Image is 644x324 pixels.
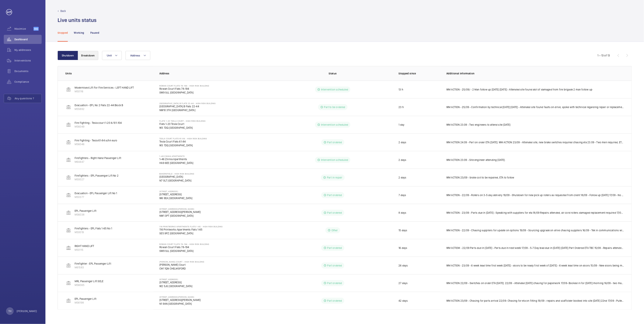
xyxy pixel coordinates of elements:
[321,158,348,162] p: Intervention scheduled
[75,178,119,181] p: M50027
[159,261,204,263] p: [PERSON_NAME] Court - High Risk Building
[102,51,122,60] button: Unit
[159,190,192,192] p: [STREET_ADDRESS]
[66,281,71,285] img: elevator.svg
[66,263,71,268] img: elevator.svg
[159,280,192,284] p: [STREET_ADDRESS]
[75,125,122,129] p: M56049
[399,228,407,232] p: 15 days
[327,264,342,267] p: Part ordered
[327,281,342,285] p: Part ordered
[321,123,348,127] p: Intervention scheduled
[159,91,209,94] p: SW9 9JL [GEOGRAPHIC_DATA]
[159,120,206,122] p: Flats 1-20 Tesla Court - High Risk Building
[34,27,39,31] span: Beta
[17,309,37,313] p: [PERSON_NAME]
[159,249,209,253] p: SW9 9JL [GEOGRAPHIC_DATA]
[446,105,624,109] p: WM ACTION - 25/09 - Confirmation by technical [DATE] [DATE] - Attended site found faults on drive...
[15,97,41,100] span: Any questions ?
[14,48,42,52] span: My addresses
[75,107,123,111] p: M55892
[159,102,216,104] p: [GEOGRAPHIC_DATA] B Flats 22-44 - High Risk Building
[327,140,342,144] p: Part ordered
[75,297,96,301] p: EPL Passenger Lift
[598,54,610,57] div: 1 – 13 of 13
[446,228,624,232] p: WM ACTION - 22/09 - Chasing suppliers for update on options 19/09 - Sourcing upgrade on drive cha...
[399,158,406,162] p: 2 days
[159,126,206,130] p: W3 7DQ [GEOGRAPHIC_DATA]
[446,264,624,267] p: WM ACTION - 23/09 - 6 week lead time first week [DATE] - doors to be ready first week of [DATE] -...
[446,193,624,197] p: WM ACTION - 22/09 - Rollers on 3-5 day delivery 19/09 - Shutdown for new pick up rollers as reque...
[159,231,223,235] p: SE5 9PZ [GEOGRAPHIC_DATA]
[159,263,204,267] p: [PERSON_NAME] Court
[75,139,117,142] p: Fire Fighting - Tesla 61-84 schn euro
[75,283,103,287] p: M56065
[159,243,209,245] p: Rowan Court Flats 78-194 - High Risk Building
[130,54,140,57] span: Address
[159,143,207,147] p: W3 7DQ [GEOGRAPHIC_DATA]
[75,86,134,90] p: Modernised Lift For Fire Services - LEFT HAND LIFT
[159,225,223,228] p: 116 Printworks Apartments Flats 1-65 - High Risk Building
[331,228,338,232] p: Other
[66,158,71,162] img: elevator.svg
[66,122,71,127] img: elevator.svg
[159,302,201,306] p: N1 9AN [GEOGRAPHIC_DATA]
[159,267,204,270] p: CM1 1QN CHELMSFORD
[399,105,404,109] p: 23 h
[159,137,207,140] p: Tesla Court Flats 61-84 - High Risk Building
[14,80,42,84] span: Compliance
[75,244,94,248] p: RIGHT HAND LIFT
[126,51,150,60] button: Address
[75,213,96,217] p: M56038
[159,155,193,157] p: 1-46 Zinnia Apartments
[66,193,71,197] img: elevator.svg
[60,9,66,13] p: Back
[75,174,119,178] p: Firefighters - EPL Passenger Lift No 2
[399,176,406,179] p: 2 days
[399,299,408,303] p: 42 days
[446,123,511,127] p: WM ACTION 23.09 - Two engineers to attend site [DATE]
[159,161,193,165] p: HA9 6EE [GEOGRAPHIC_DATA]
[14,69,42,73] span: Documents
[66,87,71,92] img: elevator.svg
[159,284,192,288] p: W2 5JG [GEOGRAPHIC_DATA]
[75,279,103,283] p: MRL Passenger Lift SELE
[75,191,117,195] p: Evacuation - EPL Passenger Lift No 1
[159,298,201,302] p: [STREET_ADDRESS][PERSON_NAME]
[159,192,192,196] p: [STREET_ADDRESS]
[446,88,592,91] p: WM ACTION - 25/09/ - 2 Man follow up [DATE] [DATE] - Attended site found alot of damaged from fir...
[75,230,112,234] p: M50019
[327,246,342,250] p: Part ordered
[446,176,514,179] p: WM ACTION 23/09 - brake coil to be repaired, ETA to follow
[399,123,405,127] p: 1 day
[276,72,390,75] p: Status
[446,140,624,144] p: WM ACTION 24.09 - Part on order ETA [DATE]. WM ACTION 23/09 - Attended site, new brake switches r...
[159,245,209,249] p: Rowan Court Flats 78-194
[446,246,624,250] p: WM ACTIOM - 22/09 Parts due in [DATE] - Parts due in next week 17/09 - 5-7 Day lead due in [DATE]...
[446,299,624,303] p: WM ACTION 23/09 - Chasing for parts arrival 22/09- Chasing for eta on fitting 19/09 - repairs and...
[75,209,96,213] p: EPL Passenger Lift
[399,246,407,250] p: 16 days
[75,262,111,266] p: Firefighter - EPL Passenger Lift
[159,214,201,218] p: NW1 3PT [GEOGRAPHIC_DATA]
[399,88,403,91] p: 13 h
[14,59,42,62] span: Interventions
[159,85,209,87] p: Rowan Court Flats 78-194 - High Risk Building
[66,140,71,145] img: elevator.svg
[75,301,96,305] p: M56198
[327,176,342,179] p: Part in repair
[327,193,342,197] p: Part ordered
[75,248,94,252] p: M50115
[159,140,207,143] p: Tesla Court Flats 61-84
[66,210,71,215] img: elevator.svg
[399,281,408,285] p: 27 days
[58,51,78,60] button: Shutdown
[90,31,99,35] p: Paused
[327,211,342,215] p: Part ordered
[78,51,98,60] button: Breakdown
[65,72,153,75] p: Units
[66,105,71,109] img: elevator.svg
[75,227,112,230] p: Firefighters - EPL Flats 1-65 No 1
[75,160,121,164] p: M64447
[399,140,406,144] p: 2 days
